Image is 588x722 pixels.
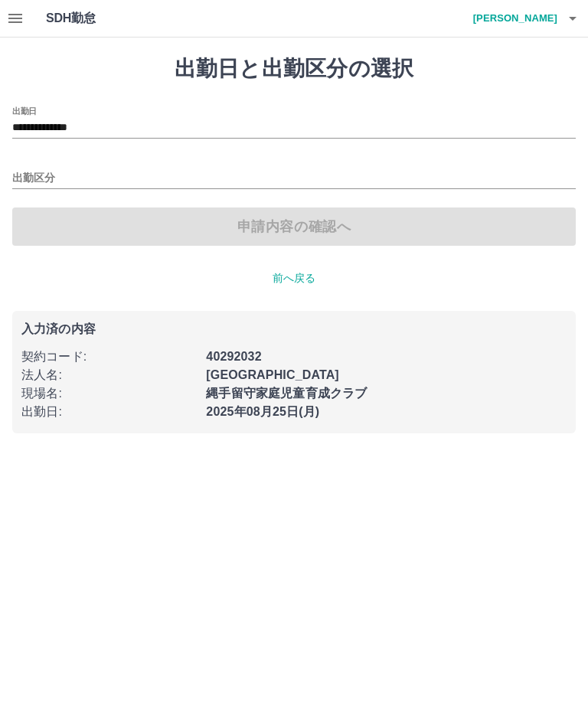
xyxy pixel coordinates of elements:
[21,348,197,366] p: 契約コード :
[21,323,567,335] p: 入力済の内容
[12,105,37,116] label: 出勤日
[21,384,197,403] p: 現場名 :
[21,403,197,421] p: 出勤日 :
[206,350,261,363] b: 40292032
[206,368,339,381] b: [GEOGRAPHIC_DATA]
[12,56,576,82] h1: 出勤日と出勤区分の選択
[206,387,367,400] b: 縄手留守家庭児童育成クラブ
[12,270,576,286] p: 前へ戻る
[21,366,197,384] p: 法人名 :
[206,405,319,418] b: 2025年08月25日(月)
